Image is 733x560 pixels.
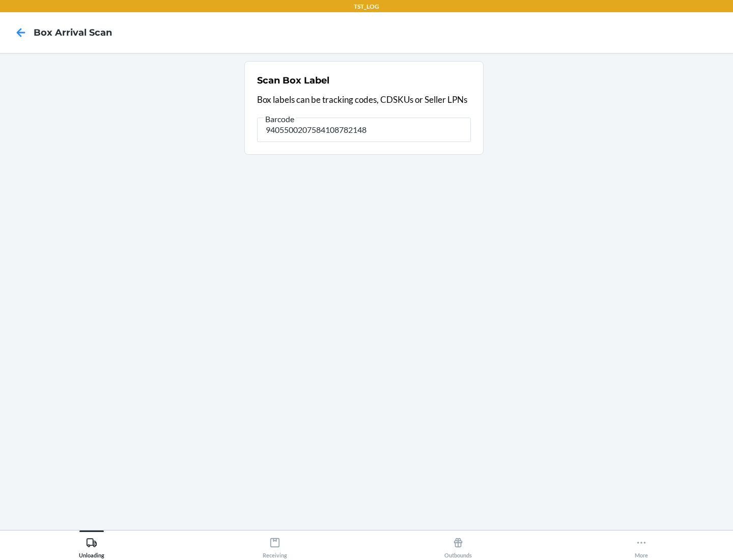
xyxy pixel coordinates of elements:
[264,114,296,124] span: Barcode
[635,533,648,558] div: More
[257,118,471,142] input: Barcode
[183,530,366,558] button: Receiving
[257,74,329,87] h2: Scan Box Label
[444,533,472,558] div: Outbounds
[366,530,550,558] button: Outbounds
[79,533,104,558] div: Unloading
[263,533,287,558] div: Receiving
[550,530,733,558] button: More
[257,93,471,106] p: Box labels can be tracking codes, CDSKUs or Seller LPNs
[34,26,112,39] h4: Box Arrival Scan
[354,2,379,11] p: TST_LOG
